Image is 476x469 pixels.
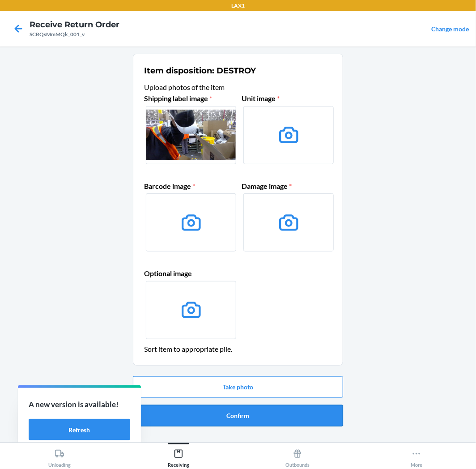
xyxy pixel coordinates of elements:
[144,94,212,102] span: Shipping label image
[133,405,343,426] button: Confirm
[30,30,119,38] div: SCRQsMmMQk_001_v
[48,445,71,468] div: Unloading
[431,25,469,33] a: Change mode
[144,82,332,93] header: Upload photos of the item
[238,443,357,468] button: Outbounds
[168,445,189,468] div: Receiving
[144,344,332,354] header: Sort item to appropriate pile.
[242,182,292,190] span: Damage image
[144,182,195,190] span: Barcode image
[29,399,130,410] p: A new version is available!
[144,65,256,77] h2: Item disposition: DESTROY
[144,269,192,277] span: Optional image
[30,19,119,30] h4: Receive Return Order
[133,376,343,398] button: Take photo
[29,419,130,440] button: Refresh
[411,445,422,468] div: More
[242,94,280,102] span: Unit image
[231,2,245,10] p: LAX1
[119,443,238,468] button: Receiving
[357,443,476,468] button: More
[285,445,310,468] div: Outbounds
